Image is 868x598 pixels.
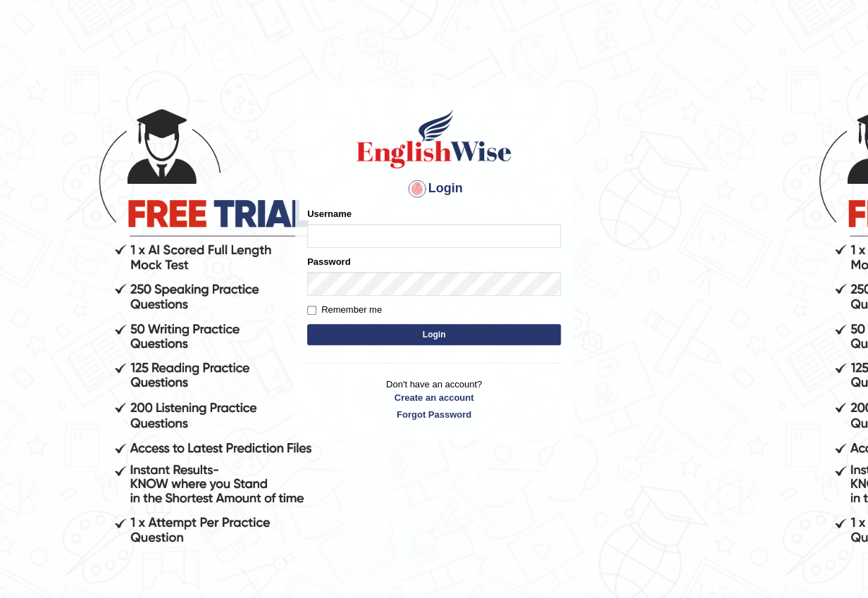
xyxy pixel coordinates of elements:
label: Remember me [307,303,382,317]
p: Don't have an account? [307,378,561,421]
h4: Login [307,177,561,200]
a: Forgot Password [307,408,561,421]
label: Password [307,255,350,268]
a: Create an account [307,391,561,404]
input: Remember me [307,306,316,315]
img: Logo of English Wise sign in for intelligent practice with AI [354,107,514,170]
label: Username [307,207,352,220]
button: Login [307,324,561,345]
